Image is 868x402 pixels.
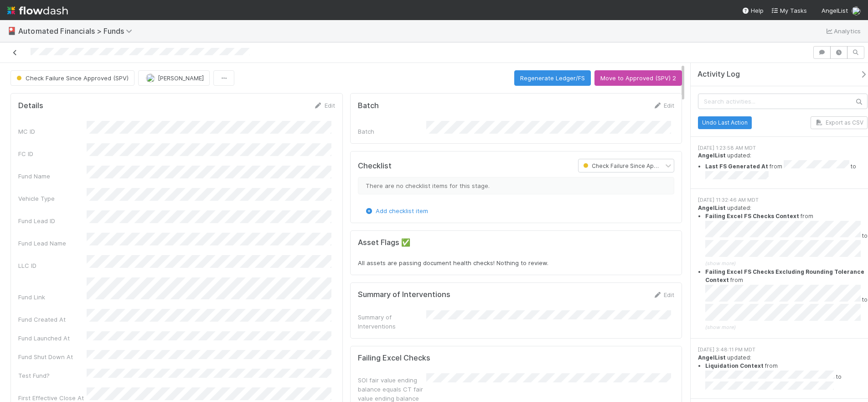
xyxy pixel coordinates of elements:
h5: Summary of Interventions [358,290,450,299]
h5: Details [18,101,43,110]
button: Undo Last Action [698,116,752,129]
div: Test Fund? [18,371,87,380]
h5: Batch [358,101,379,110]
div: Fund Name [18,172,87,181]
div: [DATE] 11:32:46 AM MDT [698,196,868,204]
div: Fund Lead Name [18,239,87,248]
button: Regenerate Ledger/FS [514,70,591,86]
a: Edit [653,291,674,298]
h5: Checklist [358,162,392,171]
span: Automated Financials > Funds [18,26,137,36]
a: My Tasks [771,6,807,15]
div: Fund Launched At [18,334,87,343]
span: Activity Log [697,70,740,79]
strong: Failing Excel FS Checks Context [705,213,799,219]
div: [DATE] 1:23:58 AM MDT [698,144,868,152]
span: Check Failure Since Approved (SPV) [581,162,690,169]
a: Edit [653,102,674,109]
img: avatar_574f8970-b283-40ff-a3d7-26909d9947cc.png [146,73,155,83]
span: Check Failure Since Approved (SPV) [15,74,129,82]
div: [DATE] 3:48:11 PM MDT [698,346,868,354]
div: Vehicle Type [18,194,87,203]
strong: AngelList [698,354,726,361]
div: updated: [698,354,868,392]
strong: Liquidation Context [705,362,764,369]
summary: Failing Excel FS Checks Context from to (show more) [705,212,868,268]
div: There are no checklist items for this stage. [358,177,675,194]
div: Help [742,6,764,15]
strong: AngelList [698,152,726,159]
div: Summary of Interventions [358,313,426,331]
span: [PERSON_NAME] [158,74,204,82]
li: from to [705,160,868,182]
div: Fund Link [18,292,87,302]
button: Check Failure Since Approved (SPV) [10,70,134,86]
span: (show more) [705,260,736,266]
button: Move to Approved (SPV) 2 [594,70,682,86]
strong: Failing Excel FS Checks Excluding Rounding Tolerance Context [705,268,864,283]
div: Fund Created At [18,315,87,324]
strong: AngelList [698,204,726,211]
a: Add checklist item [365,207,428,214]
input: Search activities... [698,94,868,109]
div: LLC ID [18,261,87,270]
h5: Failing Excel Checks [358,354,430,363]
span: (show more) [705,324,736,330]
span: 🎴 [7,27,16,35]
a: Analytics [825,26,861,37]
button: [PERSON_NAME] [138,70,210,86]
div: Batch [358,127,426,136]
h5: Asset Flags ✅ [358,238,675,247]
div: FC ID [18,149,87,158]
summary: Failing Excel FS Checks Excluding Rounding Tolerance Context from to (show more) [705,268,868,332]
div: Fund Shut Down At [18,352,87,361]
a: Edit [314,102,335,109]
li: from to [705,362,868,392]
img: logo-inverted-e16ddd16eac7371096b0.svg [7,3,68,18]
div: updated: [698,204,868,332]
div: Fund Lead ID [18,216,87,225]
button: Export as CSV [811,116,868,129]
img: avatar_5ff1a016-d0ce-496a-bfbe-ad3802c4d8a0.png [852,6,861,16]
strong: Last FS Generated At [705,163,768,170]
span: AngelList [821,7,848,14]
div: updated: [698,151,868,182]
div: MC ID [18,127,87,136]
span: All assets are passing document health checks! Nothing to review. [358,259,548,266]
span: My Tasks [771,7,807,14]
